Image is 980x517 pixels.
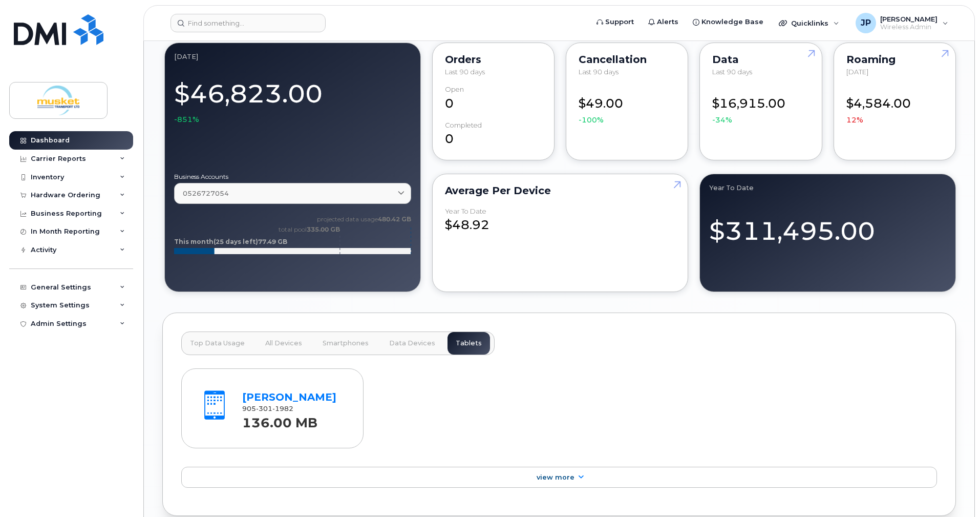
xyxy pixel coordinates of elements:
a: 0526727054 [174,183,411,204]
div: $4,584.00 [846,86,943,125]
span: [DATE] [846,68,868,76]
div: $311,495.00 [709,204,946,249]
span: Wireless Admin [880,23,938,31]
tspan: (25 days left) [214,238,258,245]
span: View More [537,473,574,481]
div: Year to Date [709,183,946,192]
span: Support [605,17,634,27]
span: Last 90 days [579,68,619,76]
span: -34% [712,115,732,125]
button: Smartphones [314,332,377,355]
text: projected data usage [317,215,411,223]
span: Knowledge Base [701,17,763,27]
span: 12% [846,115,863,125]
div: Average per Device [445,187,676,195]
span: JP [861,17,871,29]
tspan: 77.49 GB [258,238,287,245]
label: Business Accounts [174,174,411,180]
tspan: This month [174,238,214,245]
div: 0 [445,86,542,112]
span: Last 90 days [445,68,485,76]
div: 0 [445,121,542,148]
div: Josh Potts [848,13,955,33]
div: August 2025 [174,52,411,60]
div: Open [445,86,464,93]
div: Quicklinks [772,13,846,33]
button: Data Devices [381,332,443,355]
text: total pool [278,225,340,233]
span: All Devices [265,339,302,347]
div: Year to Date [445,208,486,215]
span: Quicklinks [791,19,828,27]
span: Top Data Usage [190,339,245,347]
a: Knowledge Base [686,12,771,32]
span: 905 [242,405,293,412]
div: $49.00 [579,86,675,125]
span: 1982 [272,405,293,412]
span: -851% [174,114,199,125]
span: Smartphones [323,339,369,347]
div: $46,823.00 [174,73,411,125]
button: Top Data Usage [182,332,253,355]
span: Alerts [657,17,678,27]
div: $16,915.00 [712,86,809,125]
tspan: 335.00 GB [307,225,340,233]
button: All Devices [257,332,310,355]
div: $48.92 [445,208,676,234]
div: Data [712,55,809,64]
div: Cancellation [579,55,675,64]
span: [PERSON_NAME] [880,15,938,23]
a: Alerts [641,12,686,32]
a: [PERSON_NAME] [242,391,336,403]
span: Last 90 days [712,68,752,76]
a: View More [181,467,937,488]
a: Support [589,12,641,32]
span: Data Devices [389,339,435,347]
span: -100% [579,115,604,125]
input: Find something... [171,14,326,32]
div: completed [445,121,482,129]
tspan: 480.42 GB [378,215,411,223]
span: 301 [256,405,272,412]
div: Roaming [846,55,943,64]
strong: 136.00 MB [242,409,317,430]
div: Orders [445,55,542,64]
span: 0526727054 [183,189,229,198]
